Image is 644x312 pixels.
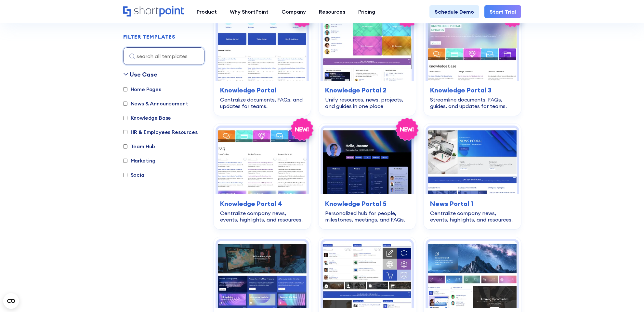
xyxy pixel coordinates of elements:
[218,241,307,308] img: News Portal 2 – SharePoint News Post Template: Deliver company news, updates, and announcements e...
[323,128,412,194] img: Knowledge Portal 5 – SharePoint Profile Page: Personalized hub for people, milestones, meetings, ...
[123,159,127,163] input: Marketing
[312,5,352,18] a: Resources
[275,5,312,18] a: Company
[484,5,521,18] a: Start Trial
[123,157,156,164] label: Marketing
[214,10,311,116] a: Knowledge Portal – SharePoint Knowledge Base Template: Centralize documents, FAQs, and updates fo...
[323,241,412,308] img: Social Layout 1 – SharePoint Social Intranet Template: Social hub for news, documents, events, an...
[429,5,479,18] a: Schedule Demo
[220,210,304,223] div: Centralize company news, events, highlights, and resources.
[123,85,161,93] label: Home Pages
[430,199,514,209] h3: News Portal 1
[123,142,155,150] label: Team Hub
[123,34,176,40] h2: FILTER TEMPLATES
[123,47,204,65] input: search all templates
[325,210,409,223] div: Personalized hub for people, milestones, meetings, and FAQs.
[428,241,517,308] img: Social Layout 2 – SharePoint Community Site: Community hub for news, learning, profiles, and events.
[123,116,127,120] input: Knowledge Base
[3,293,19,309] button: Open CMP widget
[424,124,521,229] a: Marketing 2 – SharePoint Online Communication Site: Centralize company news, events, highlights, ...
[325,96,409,109] div: Unify resources, news, projects, and guides in one place
[358,8,375,16] div: Pricing
[220,199,304,209] h3: Knowledge Portal 4
[123,87,127,91] input: Home Pages
[352,5,382,18] a: Pricing
[197,8,217,16] div: Product
[430,210,514,223] div: Centralize company news, events, highlights, and resources.
[123,144,127,149] input: Team Hub
[424,10,521,116] a: Knowledge Portal 3 – Best SharePoint Template For Knowledge Base: Streamline documents, FAQs, gui...
[123,6,184,17] a: Home
[430,96,514,109] div: Streamline documents, FAQs, guides, and updates for teams.
[325,199,409,209] h3: Knowledge Portal 5
[220,85,304,95] h3: Knowledge Portal
[123,130,127,134] input: HR & Employees Resources
[214,124,311,229] a: Knowledge Portal 4 – SharePoint Wiki Template: Centralize company news, events, highlights, and r...
[218,128,307,194] img: Knowledge Portal 4 – SharePoint Wiki Template: Centralize company news, events, highlights, and r...
[428,128,517,194] img: Marketing 2 – SharePoint Online Communication Site: Centralize company news, events, highlights, ...
[123,173,127,177] input: Social
[223,5,275,18] a: Why ShortPoint
[220,96,304,109] div: Centralize documents, FAQs, and updates for teams.
[190,5,223,18] a: Product
[123,100,188,107] label: News & Announcement
[218,14,307,81] img: Knowledge Portal – SharePoint Knowledge Base Template: Centralize documents, FAQs, and updates fo...
[527,237,644,312] iframe: Chat Widget
[123,171,146,179] label: Social
[323,14,412,81] img: Knowledge Portal 2 – SharePoint IT knowledge base Template: Unify resources, news, projects, and ...
[319,10,416,116] a: Knowledge Portal 2 – SharePoint IT knowledge base Template: Unify resources, news, projects, and ...
[123,128,198,136] label: HR & Employees Resources
[428,14,517,81] img: Knowledge Portal 3 – Best SharePoint Template For Knowledge Base: Streamline documents, FAQs, gui...
[230,8,269,16] div: Why ShortPoint
[319,8,345,16] div: Resources
[282,8,306,16] div: Company
[123,114,171,122] label: Knowledge Base
[325,85,409,95] h3: Knowledge Portal 2
[430,85,514,95] h3: Knowledge Portal 3
[123,102,127,106] input: News & Announcement
[319,124,416,229] a: Knowledge Portal 5 – SharePoint Profile Page: Personalized hub for people, milestones, meetings, ...
[130,70,157,79] div: Use Case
